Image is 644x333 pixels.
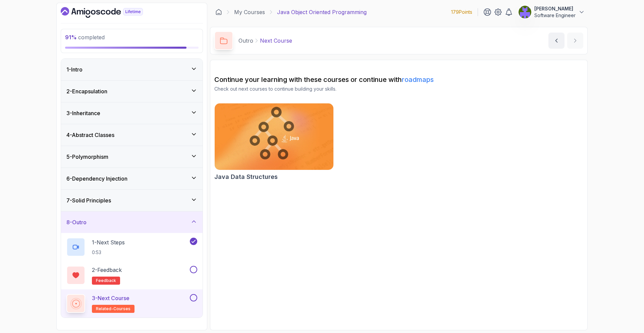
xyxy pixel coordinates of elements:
button: next content [567,33,583,49]
button: 2-Encapsulation [61,81,203,102]
p: Java Object Oriented Programming [277,8,367,16]
h3: 8 - Outro [66,218,87,226]
button: previous content [548,33,565,49]
span: completed [65,34,105,41]
img: Java Data Structures card [215,103,333,170]
button: 8-Outro [61,211,203,233]
h3: 4 - Abstract Classes [66,131,114,139]
h3: 6 - Dependency Injection [66,175,127,183]
button: 3-Next Courserelated-courses [66,294,197,313]
button: 3-Inheritance [61,102,203,124]
p: 1 - Next Steps [92,238,125,246]
button: 2-Feedbackfeedback [66,266,197,285]
h3: 5 - Polymorphism [66,153,108,161]
span: feedback [96,278,116,283]
a: Dashboard [215,9,222,15]
span: 91 % [65,34,77,41]
p: Outro [238,37,253,45]
p: 2 - Feedback [92,266,122,274]
span: related-courses [96,306,130,312]
img: user profile image [519,6,531,18]
p: 3 - Next Course [92,294,129,302]
p: Next Course [260,37,292,45]
p: [PERSON_NAME] [534,5,576,12]
p: Check out next courses to continue building your skills. [214,86,583,92]
h3: 7 - Solid Principles [66,196,111,204]
h3: 3 - Inheritance [66,109,100,117]
p: 0:53 [92,249,125,256]
h2: Java Data Structures [214,172,278,182]
button: 5-Polymorphism [61,146,203,168]
a: Dashboard [61,7,158,18]
button: user profile image[PERSON_NAME]Software Engineer [518,5,585,19]
h2: Continue your learning with these courses or continue with [214,75,583,84]
a: My Courses [234,8,265,16]
a: Java Data Structures cardJava Data Structures [214,103,334,182]
h3: 1 - Intro [66,65,83,74]
p: Software Engineer [534,12,576,19]
button: 6-Dependency Injection [61,168,203,189]
p: 179 Points [451,9,472,15]
button: 1-Next Steps0:53 [66,238,197,256]
button: 4-Abstract Classes [61,124,203,146]
h3: 2 - Encapsulation [66,87,107,95]
button: 1-Intro [61,59,203,80]
button: 7-Solid Principles [61,190,203,211]
a: roadmaps [402,76,434,84]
